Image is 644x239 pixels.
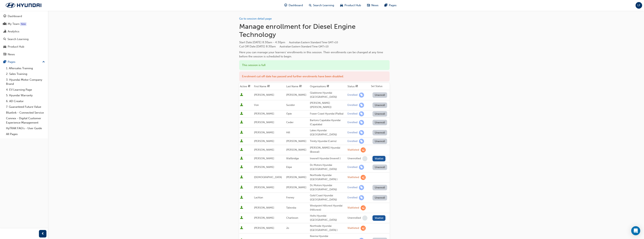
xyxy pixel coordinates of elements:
span: [PERSON_NAME] [254,121,274,124]
div: Analytics [8,29,19,34]
span: Talevska [286,206,296,209]
a: Bluelink - Connected Service [5,110,46,116]
div: Trinity Hyundai (Cairns) [310,139,346,143]
span: Pages [389,3,397,8]
button: Unenroll [372,195,387,200]
a: 2. Sales Training [5,71,46,77]
span: learningRecordVerb_WAITLIST-icon [361,205,366,210]
button: LF [636,2,642,9]
th: Toggle SortBy [285,83,309,90]
span: search-icon [309,3,312,8]
span: Ceder [286,121,294,124]
span: guage-icon [284,3,287,8]
div: Bartons Capalaba Hyundai (Capalaba) [310,118,346,127]
span: User is active [240,157,243,160]
span: [PERSON_NAME] [254,206,274,209]
span: Freney [286,196,294,199]
div: Here you can manage your learners' enrollments in this session. Their enrollments can be changed ... [239,50,390,59]
span: [PERSON_NAME] [286,140,306,143]
span: Sucidor [286,103,295,107]
span: learningRecordVerb_WAITLIST-icon [361,226,366,231]
div: Enrolled [347,93,357,97]
div: Enrolled [347,121,357,124]
span: Australian Eastern Standard Time GMT+10 [280,45,328,48]
a: Product Hub [2,43,46,50]
span: learningRecordVerb_ENROLL-icon [359,111,364,116]
span: [PERSON_NAME] [254,165,274,169]
div: Dc Motors Hyundai ([GEOGRAPHIC_DATA]) [310,163,346,171]
a: 3. Hyundai Motor Company Brand [5,77,46,87]
span: [PERSON_NAME] [286,186,306,189]
img: Trak [2,1,45,9]
span: User is active [240,186,243,189]
button: Unenroll [372,120,387,125]
span: learningRecordVerb_WAITLIST-icon [361,147,366,153]
span: learningRecordVerb_ENROLL-icon [359,195,364,200]
div: Enrolled [347,103,357,107]
div: [PERSON_NAME] Hyundai (Booval) [310,146,346,154]
div: Northside Hyundai ([GEOGRAPHIC_DATA] ) [310,224,346,232]
a: Connex - Digital Customer Experience Management [5,115,46,125]
span: User is active [240,121,243,124]
a: Dashboard [2,13,46,20]
div: Enrolled [347,140,357,143]
span: Cut Off Date : [DATE] 8:30am [239,45,328,48]
th: Toggle SortBy [347,83,370,90]
span: Von [254,103,259,107]
div: My Team [8,22,20,26]
span: Search Learning [313,3,334,8]
th: Toggle SortBy [253,83,285,90]
div: Dc Motors Hyundai ([GEOGRAPHIC_DATA]) [310,183,346,192]
span: learningRecordVerb_ENROLL-icon [359,185,364,190]
span: sorting-icon [355,85,358,88]
span: Start Date : [239,40,390,45]
span: LF [637,3,640,8]
div: Product Hub [8,45,24,49]
span: people-icon [3,22,6,26]
span: Jo [286,226,289,230]
span: sorting-icon [267,85,270,88]
span: car-icon [3,45,6,49]
button: DashboardMy TeamAnalyticsSearch LearningProduct HubNews [2,12,46,58]
span: Ekpe [286,165,292,169]
a: My Team [2,20,46,27]
span: [PERSON_NAME] [254,93,274,96]
button: Unenroll [372,139,387,144]
span: User is active [240,226,243,230]
button: Pages [2,58,46,65]
span: learningRecordVerb_WAITLIST-icon [361,175,366,180]
button: Unenroll [372,102,387,108]
div: Enrolled [347,112,357,116]
span: news-icon [367,3,370,8]
a: 4. EV Learning Page [5,87,46,93]
span: [PERSON_NAME] [254,112,274,115]
span: [PERSON_NAME] [254,186,274,189]
span: [PERSON_NAME] [254,216,274,219]
span: User is active [240,93,243,97]
a: guage-iconDashboard [281,2,306,9]
a: 5. Hyundai Warranty [5,93,46,98]
span: Wallbridge [286,157,299,160]
div: Unenrolled [347,157,361,160]
div: Gold Coast Hyundai ([GEOGRAPHIC_DATA]) [310,193,346,202]
span: User is active [240,206,243,210]
span: learningRecordVerb_ENROLL-icon [359,139,364,144]
div: Waitlisted [347,206,359,210]
span: User is active [240,165,243,169]
div: Enrolled [347,131,357,134]
span: Opie [286,112,292,115]
div: Enrolled [347,196,357,200]
span: sorting-icon [299,85,302,88]
span: User is active [240,196,243,200]
a: pages-iconPages [382,2,400,9]
span: User is active [240,139,243,143]
div: Waitlisted [347,176,359,179]
a: Analytics [2,28,46,35]
div: Open Intercom Messenger [631,226,640,235]
a: car-iconProduct Hub [337,2,364,9]
span: [PERSON_NAME] [286,148,306,151]
button: Unenroll [372,185,387,190]
span: [PERSON_NAME] [254,148,274,151]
